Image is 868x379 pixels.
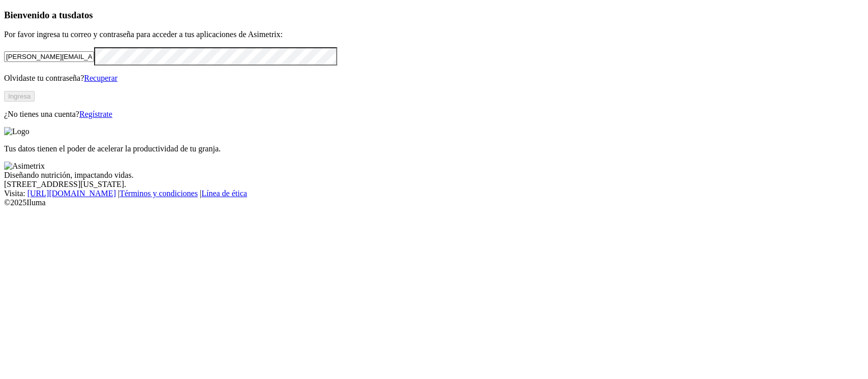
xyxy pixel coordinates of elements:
[79,110,112,118] a: Regístrate
[4,91,35,102] button: Ingresa
[4,171,864,180] div: Diseñando nutrición, impactando vidas.
[4,127,29,136] img: Logo
[4,189,864,198] div: Visita : | |
[4,144,864,153] p: Tus datos tienen el poder de acelerar la productividad de tu granja.
[27,189,116,198] a: [URL][DOMAIN_NAME]
[84,74,117,82] a: Recuperar
[201,189,247,198] a: Línea de ética
[4,180,864,189] div: [STREET_ADDRESS][US_STATE].
[71,10,93,20] span: datos
[4,74,864,83] p: Olvidaste tu contraseña?
[4,110,864,119] p: ¿No tienes una cuenta?
[4,198,864,207] div: © 2025 Iluma
[4,10,864,21] h3: Bienvenido a tus
[4,30,864,39] p: Por favor ingresa tu correo y contraseña para acceder a tus aplicaciones de Asimetrix:
[4,51,94,62] input: Tu correo
[119,189,198,198] a: Términos y condiciones
[4,162,45,171] img: Asimetrix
